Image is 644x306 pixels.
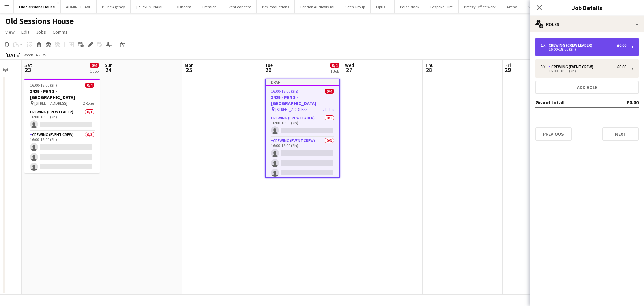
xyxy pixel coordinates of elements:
a: Jobs [33,28,49,36]
button: Old Sessions House [14,0,61,13]
div: 1 Job [90,69,99,74]
button: Premier [197,0,221,13]
span: 29 [504,66,511,74]
app-job-card: 16:00-18:00 (2h)0/43429 - PEND - [GEOGRAPHIC_DATA] [STREET_ADDRESS]2 RolesCrewing (Crew Leader)0/... [24,79,100,173]
span: [STREET_ADDRESS] [34,101,67,106]
span: 24 [104,66,113,74]
span: Sat [24,62,32,68]
h3: 3429 - PEND - [GEOGRAPHIC_DATA] [24,88,100,100]
button: Vampire Productions [523,0,570,13]
span: 26 [264,66,273,74]
button: B The Agency [97,0,131,13]
div: 1 x [541,43,549,48]
div: 16:00-18:00 (2h) [541,48,626,51]
span: 23 [23,66,32,74]
div: 16:00-18:00 (2h) [541,69,626,73]
a: Edit [19,28,32,36]
button: Dishoom [170,0,197,13]
button: Next [602,127,639,141]
button: Previous [535,127,572,141]
button: Event concept [221,0,257,13]
div: Crewing (Crew Leader) [549,43,595,48]
td: Grand total [535,97,607,108]
span: 0/4 [85,83,94,88]
div: 3 x [541,64,549,69]
span: Jobs [36,29,46,35]
span: Week 34 [22,52,39,57]
span: Tue [265,62,273,68]
span: 28 [424,66,434,74]
div: £0.00 [617,43,626,48]
button: London AudioVisual [295,0,340,13]
app-card-role: Crewing (Crew Leader)0/116:00-18:00 (2h) [266,114,339,137]
div: [DATE] [5,52,21,58]
button: Box Productions [257,0,295,13]
span: 2 Roles [83,101,94,106]
div: £0.00 [617,64,626,69]
button: Add role [535,81,639,94]
button: [PERSON_NAME] [131,0,170,13]
button: Seen Group [340,0,371,13]
button: Opus11 [371,0,395,13]
app-job-card: Draft16:00-18:00 (2h)0/43429 - PEND - [GEOGRAPHIC_DATA] [STREET_ADDRESS]2 RolesCrewing (Crew Lead... [265,79,340,178]
button: Bespoke-Hire [425,0,459,13]
button: Arena [501,0,523,13]
span: [STREET_ADDRESS] [275,107,309,112]
app-card-role: Crewing (Event Crew)0/316:00-18:00 (2h) [266,137,339,179]
span: Comms [53,29,68,35]
div: 1 Job [330,69,339,74]
span: 2 Roles [323,107,334,112]
h1: Old Sessions House [5,16,74,26]
span: Fri [505,62,511,68]
span: View [5,29,15,35]
span: Wed [345,62,354,68]
span: 25 [184,66,194,74]
h3: Job Details [530,3,644,12]
div: Roles [530,16,644,32]
span: 16:00-18:00 (2h) [30,83,57,88]
button: Polar Black [395,0,425,13]
button: ADMIN - LEAVE [61,0,97,13]
span: 16:00-18:00 (2h) [271,89,298,94]
h3: 3429 - PEND - [GEOGRAPHIC_DATA] [266,94,339,106]
button: Breezy Office Work [459,0,501,13]
div: BST [42,52,48,57]
div: Draft [266,79,339,85]
a: Comms [50,28,70,36]
span: Thu [425,62,434,68]
td: £0.00 [607,97,639,108]
app-card-role: Crewing (Crew Leader)0/116:00-18:00 (2h) [24,108,100,131]
app-card-role: Crewing (Event Crew)0/316:00-18:00 (2h) [24,131,100,173]
span: Sun [105,62,113,68]
div: Crewing (Event Crew) [549,64,596,69]
span: Edit [21,29,29,35]
span: 0/4 [330,63,339,68]
a: View [3,28,17,36]
span: 0/4 [90,63,99,68]
span: Mon [185,62,194,68]
span: 0/4 [325,89,334,94]
span: 27 [344,66,354,74]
